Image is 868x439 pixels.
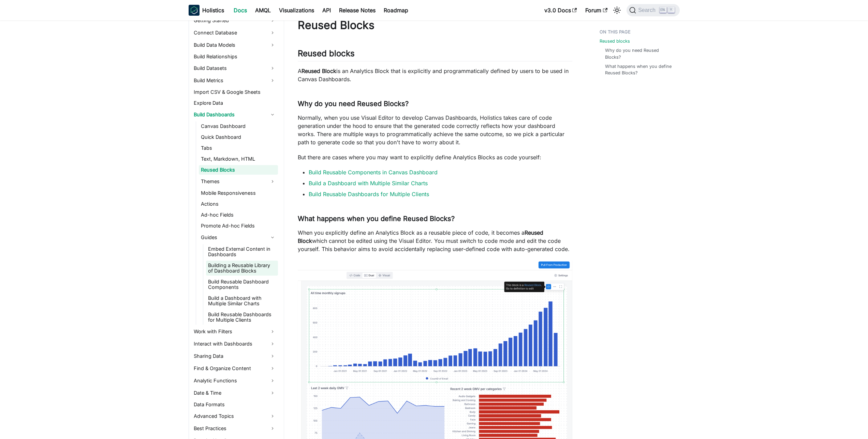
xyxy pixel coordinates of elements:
img: Holistics [189,5,200,16]
a: Docs [230,5,251,16]
a: HolisticsHolistics [189,5,224,16]
a: Getting Started [192,15,278,26]
a: AMQL [251,5,275,16]
a: Find & Organize Content [192,363,278,374]
button: Switch between dark and light mode (currently light mode) [612,5,622,16]
h1: Reused Blocks [298,18,572,32]
a: Build a Dashboard with Multiple Similar Charts [206,293,278,308]
p: Normally, when you use Visual Editor to develop Canvas Dashboards, Holistics takes care of code g... [298,114,572,146]
a: Reused blocks [600,38,630,44]
a: API [318,5,335,16]
a: Text, Markdown, HTML [199,154,278,164]
p: A is an Analytics Block that is explicitly and programmatically defined by users to be used in Ca... [298,67,572,83]
a: Embed External Content in Dashboards [206,244,278,259]
a: Build Reusable Components in Canvas Dashboard [309,169,438,176]
a: Build Datasets [192,63,278,74]
a: Build Reusable Dashboard Components [206,277,278,292]
p: When you explicitly define an Analytics Block as a reusable piece of code, it becomes a which can... [298,229,572,253]
a: Release Notes [335,5,380,16]
a: Canvas Dashboard [199,121,278,131]
a: Build Metrics [192,75,278,86]
a: Quick Dashboard [199,132,278,142]
a: Build Reusable Dashboards for Multiple Clients [206,310,278,325]
h3: What happens when you define Reused Blocks? [298,215,572,223]
button: Search (Ctrl+K) [627,4,679,16]
a: Explore Data [192,98,278,108]
a: Build Data Models [192,40,278,50]
a: Visualizations [275,5,318,16]
a: Best Practices [192,423,278,434]
a: What happens when you define Reused Blocks? [605,63,673,76]
strong: Reused Block [301,68,336,74]
a: Analytic Functions [192,375,278,386]
h3: Why do you need Reused Blocks? [298,100,572,108]
a: Forum [581,5,612,16]
a: Import CSV & Google Sheets [192,87,278,97]
a: Ad-hoc Fields [199,210,278,220]
a: Actions [199,199,278,209]
a: Build Dashboards [192,109,278,120]
a: Connect Database [192,27,278,38]
a: Build Reusable Dashboards for Multiple Clients [309,191,429,197]
a: Data Formats [192,400,278,409]
kbd: K [668,7,675,13]
nav: Docs sidebar [182,20,284,439]
a: v3.0 Docs [540,5,581,16]
a: Promote Ad-hoc Fields [199,221,278,231]
a: Interact with Dashboards [192,338,278,349]
a: Tabs [199,143,278,153]
span: Search [636,7,660,13]
a: Date & Time [192,387,278,398]
a: Guides [199,232,278,243]
a: Why do you need Reused Blocks? [605,47,673,60]
a: Work with Filters [192,326,278,337]
a: Reused Blocks [199,165,278,175]
p: But there are cases where you may want to explicitly define Analytics Blocks as code yourself: [298,153,572,161]
h2: Reused blocks [298,48,572,61]
b: Holistics [202,6,224,14]
a: Themes [199,176,278,187]
a: Roadmap [380,5,412,16]
a: Build Relationships [192,52,278,61]
a: Mobile Responsiveness [199,188,278,198]
a: Building a Reusable Library of Dashboard Blocks [206,261,278,276]
a: Sharing Data [192,351,278,362]
a: Advanced Topics [192,411,278,422]
a: Build a Dashboard with Multiple Similar Charts [309,180,428,187]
